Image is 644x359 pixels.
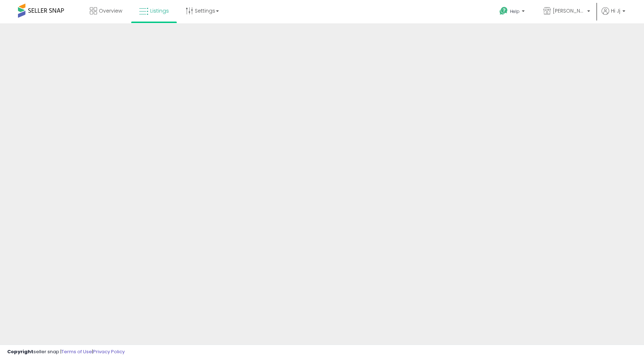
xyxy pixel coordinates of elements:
[611,7,620,14] span: Hi Jj
[499,6,508,15] i: Get Help
[494,1,532,23] a: Help
[510,8,520,14] span: Help
[99,7,122,14] span: Overview
[602,7,625,23] a: Hi Jj
[553,7,585,14] span: [PERSON_NAME]'s Movies
[150,7,169,14] span: Listings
